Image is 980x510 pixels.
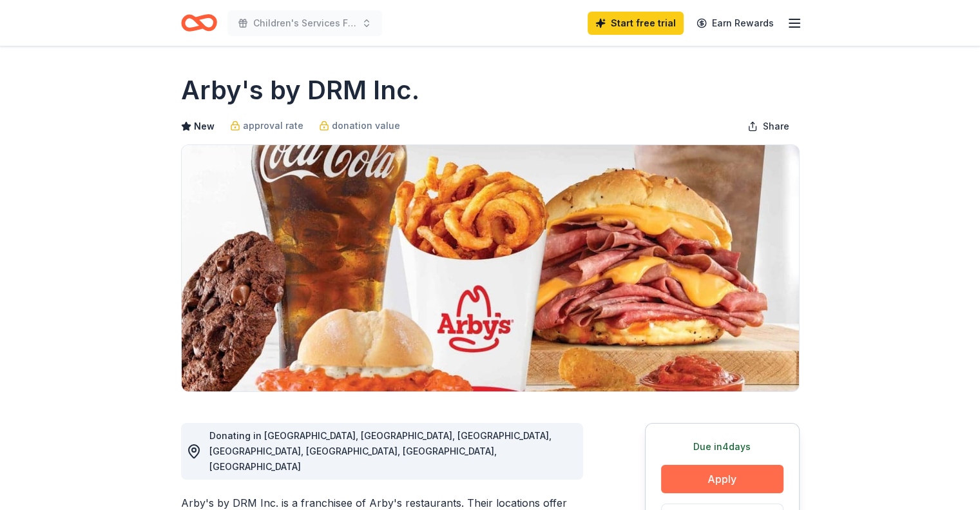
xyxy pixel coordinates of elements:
[661,465,783,493] button: Apply
[737,113,800,139] button: Share
[194,119,215,134] span: New
[181,8,217,38] a: Home
[209,430,552,472] span: Donating in [GEOGRAPHIC_DATA], [GEOGRAPHIC_DATA], [GEOGRAPHIC_DATA], [GEOGRAPHIC_DATA], [GEOGRAPH...
[253,15,356,31] span: Children's Services Fall Feat
[230,118,303,133] a: approval rate
[181,72,419,108] h1: Arby's by DRM Inc.
[689,12,782,35] a: Earn Rewards
[182,145,799,391] img: Image for Arby's by DRM Inc.
[227,10,382,36] button: Children's Services Fall Feat
[243,118,303,133] span: approval rate
[661,439,783,455] div: Due in 4 days
[763,119,789,134] span: Share
[332,118,400,133] span: donation value
[588,12,684,35] a: Start free trial
[319,118,400,133] a: donation value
